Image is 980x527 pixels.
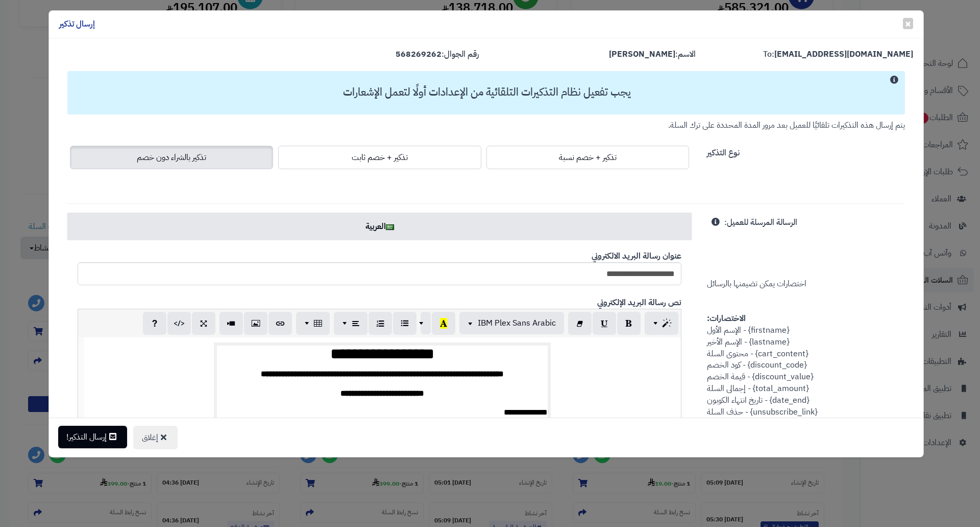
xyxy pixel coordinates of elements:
[774,48,913,60] strong: [EMAIL_ADDRESS][DOMAIN_NAME]
[67,213,692,240] a: العربية
[724,213,797,228] label: الرسالة المرسلة للعميل:
[707,216,819,429] span: اختصارات يمكن تضيمنها بالرسائل {firstname} - الإسم الأول {lastname} - الإسم الأخير {cart_content}...
[707,312,746,325] strong: الاختصارات:
[59,18,95,30] h4: إرسال تذكير
[133,426,178,449] button: إغلاق
[137,151,206,164] span: تذكير بالشراء دون خصم
[386,224,394,230] img: ar.png
[352,151,408,164] span: تذكير + خصم ثابت
[597,296,681,309] b: نص رسالة البريد الإلكتروني
[478,317,556,329] span: IBM Plex Sans Arabic
[72,86,901,98] h3: يجب تفعيل نظام التذكيرات التلقائية من الإعدادات أولًا لتعمل الإشعارات
[592,250,681,262] b: عنوان رسالة البريد الالكتروني
[668,119,905,131] small: يتم إرسال هذه التذكيرات تلقائيًا للعميل بعد مرور المدة المحددة على ترك السلة.
[707,143,740,159] label: نوع التذكير
[58,426,127,448] button: إرسال التذكير!
[905,16,911,31] span: ×
[609,48,675,60] strong: [PERSON_NAME]
[763,49,913,60] label: To:
[396,49,479,60] label: رقم الجوال:
[396,48,442,60] strong: 568269262
[609,49,696,60] label: الاسم:
[559,151,617,164] span: تذكير + خصم نسبة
